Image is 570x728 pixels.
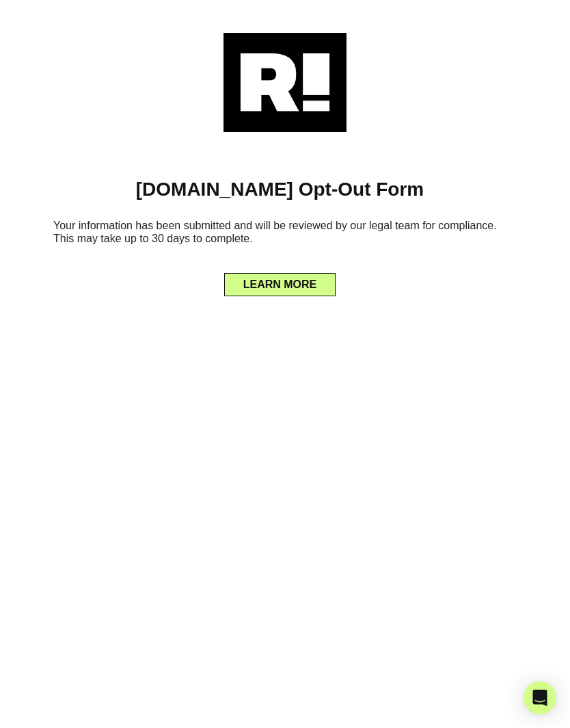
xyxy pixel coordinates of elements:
div: Open Intercom Messenger [524,681,556,714]
button: LEARN MORE [224,273,336,296]
img: Retention.com [223,33,347,132]
a: LEARN MORE [224,275,336,286]
h1: [DOMAIN_NAME] Opt-Out Form [21,178,539,201]
h6: Your information has been submitted and will be reviewed by our legal team for compliance. This m... [21,213,539,256]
